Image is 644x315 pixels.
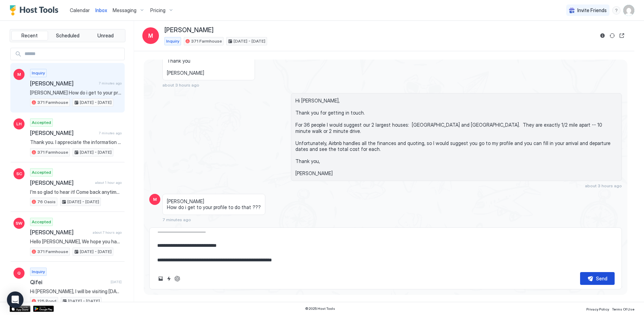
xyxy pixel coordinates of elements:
[99,81,122,85] span: 7 minutes ago
[67,199,99,205] span: [DATE] - [DATE]
[93,230,122,235] span: about 7 hours ago
[618,31,626,40] button: Open reservation
[30,229,90,236] span: [PERSON_NAME]
[30,179,92,186] span: [PERSON_NAME]
[612,6,621,15] div: menu
[32,269,45,275] span: Inquiry
[167,198,261,210] span: [PERSON_NAME] How do i get to your profile to do that ???
[11,31,48,40] button: Recent
[586,305,609,312] a: Privacy Policy
[295,98,617,177] span: Hi [PERSON_NAME], Thank you for getting in touch. For 36 people I would suggest our 2 largest hou...
[17,71,21,78] span: M
[164,26,214,34] span: [PERSON_NAME]
[234,38,265,44] span: [DATE] - [DATE]
[113,7,136,13] span: Messaging
[37,199,56,205] span: 76 Oasis
[30,90,122,96] span: [PERSON_NAME] How do i get to your profile to do that ???
[49,31,86,40] button: Scheduled
[148,31,153,40] span: M
[30,279,108,286] span: Qifei
[165,274,173,283] button: Quick reply
[30,129,96,136] span: [PERSON_NAME]
[70,7,90,14] a: Calendar
[30,288,122,295] span: Hi [PERSON_NAME], I will be visiting [DATE]-[DATE], I have a few question regarding your house -w...
[586,307,609,311] span: Privacy Policy
[17,270,21,276] span: Q
[10,29,125,42] div: tab-group
[162,217,191,222] span: 7 minutes ago
[150,7,165,13] span: Pricing
[7,291,23,308] div: Open Intercom Messenger
[32,119,51,126] span: Accepted
[21,33,38,39] span: Recent
[95,7,107,13] span: Inbox
[157,274,165,283] button: Upload image
[173,274,181,283] button: ChatGPT Auto Reply
[111,280,122,284] span: [DATE]
[10,306,30,312] a: App Store
[596,275,607,282] div: Send
[30,139,122,145] span: Thank you. I appreciate the information and your candor. [PERSON_NAME]
[305,306,335,311] span: © 2025 Host Tools
[95,180,122,185] span: about 1 hour ago
[32,70,45,76] span: Inquiry
[32,219,51,225] span: Accepted
[30,80,96,87] span: [PERSON_NAME]
[68,298,100,304] span: [DATE] - [DATE]
[30,189,122,195] span: I'm so glad to hear it! Come back anytime, to this or any of our other houses.
[37,298,56,304] span: 125 Pond
[32,169,51,175] span: Accepted
[37,99,68,106] span: 371 Farmhouse
[95,7,107,14] a: Inbox
[577,7,607,13] span: Invite Friends
[33,306,54,312] a: Google Play Store
[22,48,124,60] input: Input Field
[612,307,634,311] span: Terms Of Use
[56,33,79,39] span: Scheduled
[623,5,634,16] div: User profile
[80,99,112,106] span: [DATE] - [DATE]
[97,33,114,39] span: Unread
[166,38,179,44] span: Inquiry
[70,7,90,13] span: Calendar
[87,31,124,40] button: Unread
[99,131,122,135] span: 7 minutes ago
[580,272,615,285] button: Send
[585,183,622,188] span: about 3 hours ago
[37,249,68,255] span: 371 Farmhouse
[612,305,634,312] a: Terms Of Use
[10,5,61,16] a: Host Tools Logo
[153,196,157,202] span: M
[191,38,222,44] span: 371 Farmhouse
[598,31,607,40] button: Reservation information
[16,220,22,226] span: SW
[30,238,122,245] span: Hello [PERSON_NAME], We hope you had a wonderful time staying at our home. It would be really gre...
[162,82,199,88] span: about 3 hours ago
[608,31,616,40] button: Sync reservation
[37,149,68,155] span: 371 Farmhouse
[80,149,112,155] span: [DATE] - [DATE]
[80,249,112,255] span: [DATE] - [DATE]
[16,171,22,177] span: SC
[16,121,22,127] span: LH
